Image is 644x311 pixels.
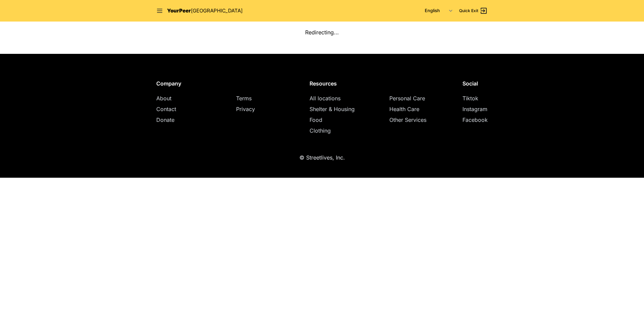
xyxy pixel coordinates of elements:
[156,80,181,87] span: Company
[310,116,322,123] a: Food
[310,95,341,102] a: All locations
[310,127,331,134] a: Clothing
[462,95,478,102] a: Tiktok
[236,95,252,102] a: Terms
[167,7,243,15] a: YourPeer[GEOGRAPHIC_DATA]
[156,116,174,123] a: Donate
[459,8,478,13] span: Quick Exit
[299,153,345,162] p: © Streetlives, Inc.
[167,7,191,14] span: YourPeer
[389,95,425,102] a: Personal Care
[389,116,426,123] a: Other Services
[310,80,337,87] span: Resources
[389,106,419,112] a: Health Care
[156,106,176,112] a: Contact
[191,7,243,14] span: [GEOGRAPHIC_DATA]
[459,7,488,15] a: Quick Exit
[462,106,487,112] a: Instagram
[462,116,488,123] a: Facebook
[310,106,355,112] a: Shelter & Housing
[462,80,478,87] span: Social
[305,28,339,36] p: Redirecting...
[156,95,171,102] a: About
[236,106,255,112] a: Privacy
